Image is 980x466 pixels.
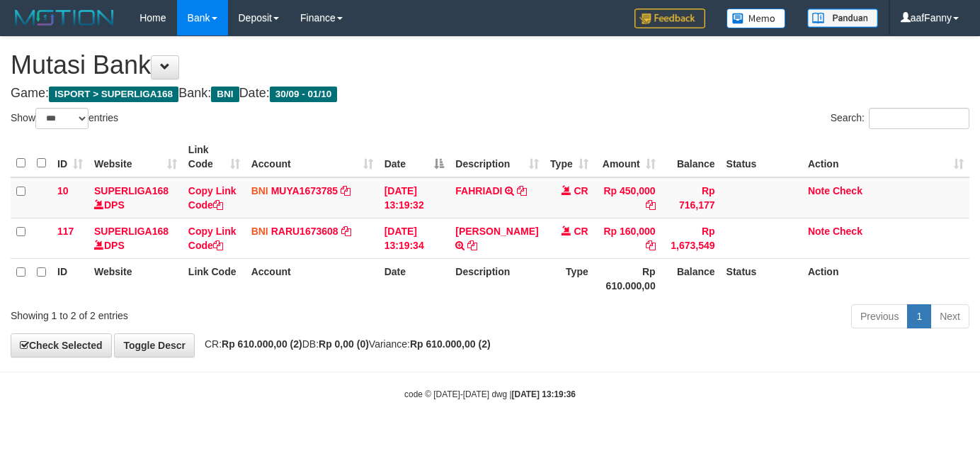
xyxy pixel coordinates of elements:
[634,9,705,28] img: Feedback.jpg
[594,177,661,218] td: Rp 450,000
[594,258,661,299] th: Rp 610.000,00
[211,87,239,102] span: BNI
[721,258,802,299] th: Status
[57,185,69,196] span: 10
[574,185,588,196] span: CR
[594,218,661,258] td: Rp 160,000
[89,137,183,177] th: Website: activate to sort column ascending
[646,199,656,211] a: Copy Rp 450,000 to clipboard
[183,137,246,177] th: Link Code: activate to sort column ascending
[35,108,89,129] select: Showentries
[833,185,862,196] a: Check
[188,185,237,211] a: Copy Link Code
[341,226,351,237] a: Copy RARU1673608 to clipboard
[11,303,398,323] div: Showing 1 to 2 of 2 entries
[341,185,351,196] a: Copy MUYA1673785 to clipboard
[802,258,969,299] th: Action
[574,226,588,237] span: CR
[545,258,594,299] th: Type
[646,240,656,251] a: Copy Rp 160,000 to clipboard
[183,258,246,299] th: Link Code
[11,87,969,101] h4: Game: Bank: Date:
[802,137,969,177] th: Action: activate to sort column ascending
[11,51,969,79] h1: Mutasi Bank
[450,258,544,299] th: Description
[319,338,369,350] strong: Rp 0,00 (0)
[450,137,544,177] th: Description: activate to sort column ascending
[94,226,169,237] a: SUPERLIGA168
[246,258,379,299] th: Account
[94,185,169,196] a: SUPERLIGA168
[721,137,802,177] th: Status
[52,137,89,177] th: ID: activate to sort column ascending
[833,226,862,237] a: Check
[930,304,969,328] a: Next
[455,226,538,237] a: [PERSON_NAME]
[379,218,450,258] td: [DATE] 13:19:34
[57,226,74,237] span: 117
[11,7,118,28] img: MOTION_logo.png
[89,177,183,218] td: DPS
[271,185,338,196] a: MUYA1673785
[727,9,786,28] img: Button%20Memo.svg
[545,137,594,177] th: Type: activate to sort column ascending
[114,333,195,357] a: Toggle Descr
[52,258,89,299] th: ID
[455,185,502,196] a: FAHRIADI
[851,304,908,328] a: Previous
[661,218,721,258] td: Rp 1,673,549
[198,338,491,350] span: CR: DB: Variance:
[807,9,878,28] img: panduan.png
[11,108,118,129] label: Show entries
[49,87,178,102] span: ISPORT > SUPERLIGA168
[808,185,830,196] a: Note
[661,258,721,299] th: Balance
[661,177,721,218] td: Rp 716,177
[517,185,527,196] a: Copy FAHRIADI to clipboard
[808,226,830,237] a: Note
[467,240,477,251] a: Copy KHOIRUL WALIDIN to clipboard
[271,226,338,237] a: RARU1673608
[512,389,576,399] strong: [DATE] 13:19:36
[379,258,450,299] th: Date
[404,389,576,399] small: code © [DATE]-[DATE] dwg |
[251,185,268,196] span: BNI
[379,177,450,218] td: [DATE] 13:19:32
[11,333,112,357] a: Check Selected
[907,304,931,328] a: 1
[246,137,379,177] th: Account: activate to sort column ascending
[831,108,969,129] label: Search:
[410,338,491,350] strong: Rp 610.000,00 (2)
[869,108,969,129] input: Search:
[661,137,721,177] th: Balance
[251,226,268,237] span: BNI
[594,137,661,177] th: Amount: activate to sort column ascending
[89,258,183,299] th: Website
[222,338,302,350] strong: Rp 610.000,00 (2)
[188,226,237,251] a: Copy Link Code
[270,87,338,102] span: 30/09 - 01/10
[379,137,450,177] th: Date: activate to sort column descending
[89,218,183,258] td: DPS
